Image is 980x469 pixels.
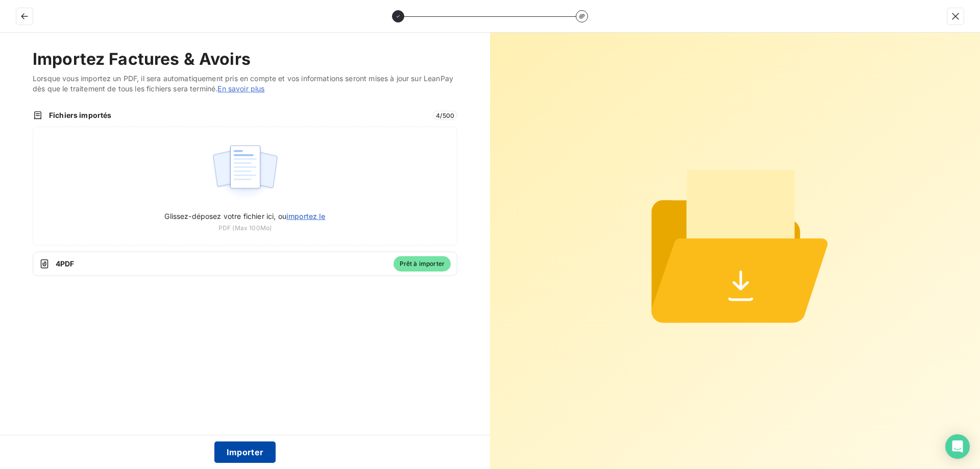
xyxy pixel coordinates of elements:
h2: Importez Factures & Avoirs [33,49,457,69]
img: illustration [211,139,279,205]
span: Prêt à importer [394,256,451,271]
div: Open Intercom Messenger [945,434,970,459]
span: importez le [286,212,326,220]
button: Importer [214,441,276,463]
span: PDF (Max 100Mo) [218,224,272,233]
span: 4 / 500 [433,111,457,120]
span: 4 PDF [56,259,387,269]
span: Glissez-déposez votre fichier ici, ou [164,212,325,220]
span: Fichiers importés [49,110,427,120]
a: En savoir plus [217,84,264,93]
span: Lorsque vous importez un PDF, il sera automatiquement pris en compte et vos informations seront m... [33,73,457,94]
